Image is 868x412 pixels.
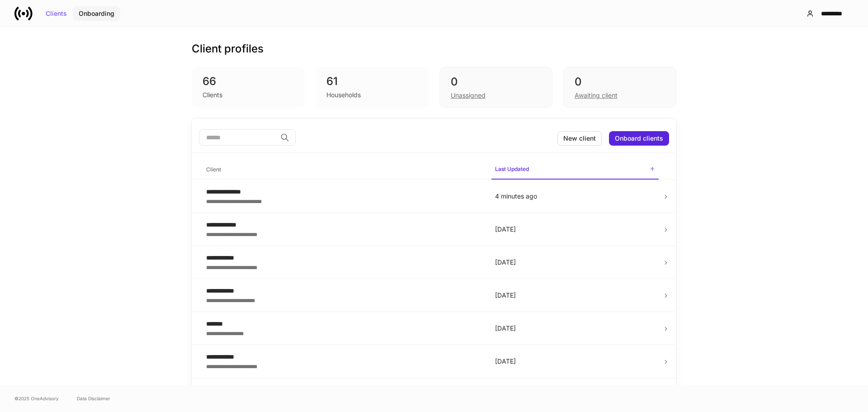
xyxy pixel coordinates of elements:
[326,74,418,89] div: 61
[203,90,222,99] div: Clients
[14,395,59,402] span: © 2025 OneAdvisory
[495,225,655,234] p: [DATE]
[203,74,294,89] div: 66
[203,161,484,179] span: Client
[77,395,110,402] a: Data Disclaimer
[575,91,618,100] div: Awaiting client
[79,10,114,17] div: Onboarding
[495,324,655,333] p: [DATE]
[40,6,73,21] button: Clients
[575,75,665,89] div: 0
[557,131,602,146] button: New client
[451,75,541,89] div: 0
[563,67,676,108] div: 0Awaiting client
[73,6,120,21] button: Onboarding
[495,192,655,201] p: 4 minutes ago
[326,90,361,99] div: Households
[439,67,552,108] div: 0Unassigned
[46,10,67,17] div: Clients
[451,91,486,100] div: Unassigned
[563,135,596,142] div: New client
[615,135,663,142] div: Onboard clients
[192,42,264,56] h3: Client profiles
[609,131,669,146] button: Onboard clients
[495,357,655,366] p: [DATE]
[206,165,221,174] h6: Client
[495,165,529,173] h6: Last Updated
[495,258,655,267] p: [DATE]
[491,160,659,180] span: Last Updated
[495,291,655,300] p: [DATE]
